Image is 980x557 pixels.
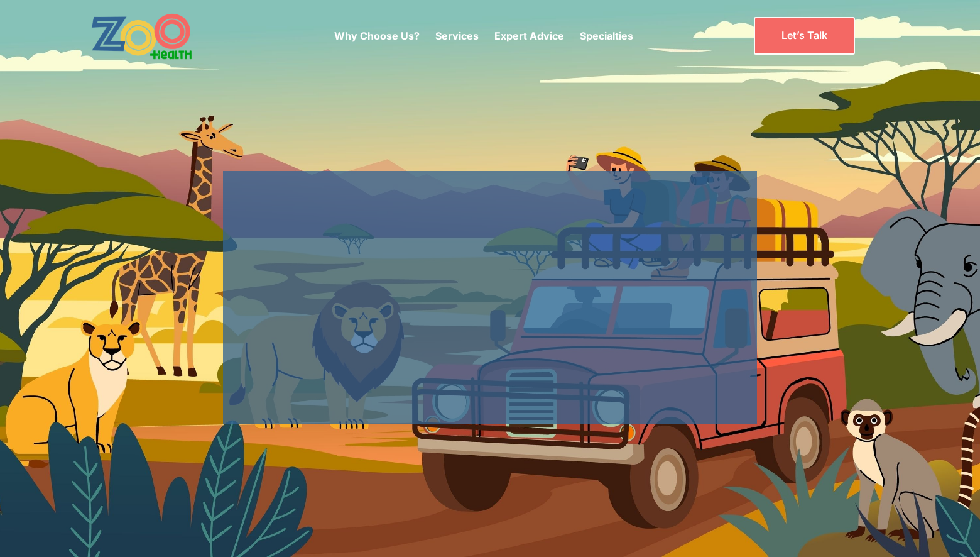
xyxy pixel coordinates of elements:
[435,28,479,43] p: Services
[435,9,479,62] div: Services
[754,17,855,54] a: Let’s Talk
[334,30,420,42] a: Why Choose Us?
[91,13,226,60] a: home
[580,30,633,42] a: Specialties
[580,9,633,62] div: Specialties
[494,30,564,42] a: Expert Advice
